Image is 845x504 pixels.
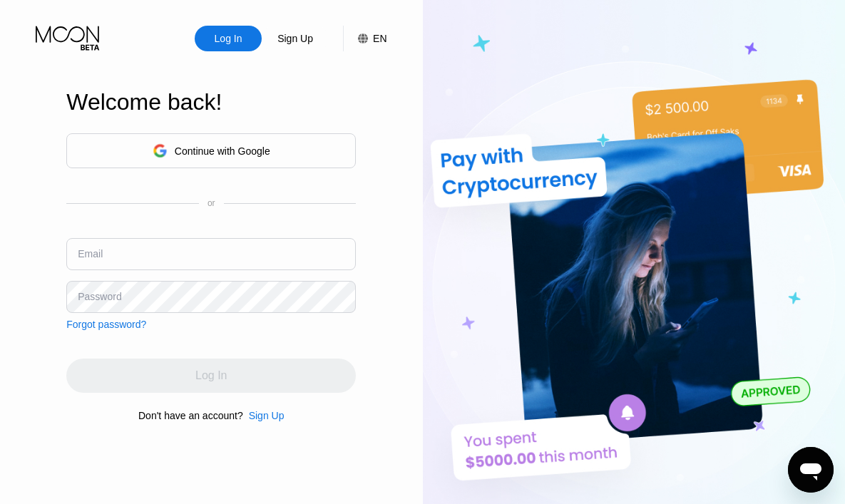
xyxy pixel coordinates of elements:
[66,133,356,168] div: Continue with Google
[276,31,314,46] div: Sign Up
[66,319,146,330] div: Forgot password?
[373,33,386,44] div: EN
[343,26,386,51] div: EN
[243,410,285,421] div: Sign Up
[788,447,834,493] iframe: Button to launch messaging window
[213,31,244,46] div: Log In
[66,89,356,115] div: Welcome back!
[262,26,329,51] div: Sign Up
[195,26,262,51] div: Log In
[249,410,285,421] div: Sign Up
[78,291,121,302] div: Password
[208,198,215,208] div: or
[78,248,103,259] div: Email
[175,145,270,157] div: Continue with Google
[138,410,243,421] div: Don't have an account?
